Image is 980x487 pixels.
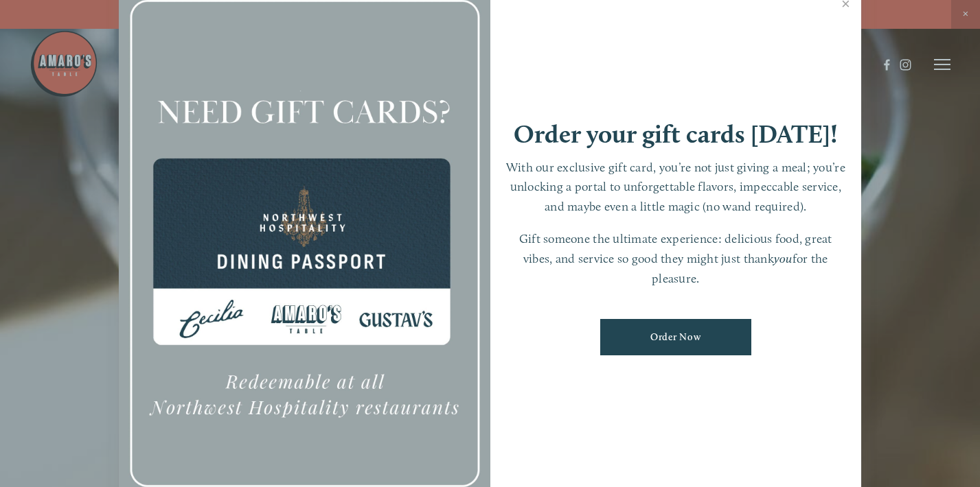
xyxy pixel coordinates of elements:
[504,158,848,217] p: With our exclusive gift card, you’re not just giving a meal; you’re unlocking a portal to unforge...
[600,319,751,355] a: Order Now
[514,121,838,147] h1: Order your gift cards [DATE]!
[774,251,793,265] em: you
[504,229,848,288] p: Gift someone the ultimate experience: delicious food, great vibes, and service so good they might...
